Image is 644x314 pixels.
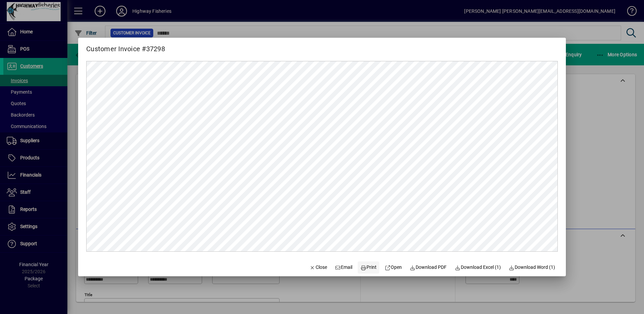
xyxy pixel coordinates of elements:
button: Download Word (1) [506,261,558,274]
a: Download PDF [407,261,450,274]
button: Close [307,261,330,274]
span: Download PDF [410,264,447,271]
span: Email [335,264,353,271]
span: Download Excel (1) [455,264,501,271]
a: Open [382,261,405,274]
span: Download Word (1) [509,264,555,271]
span: Open [385,264,402,271]
h2: Customer Invoice #37298 [78,38,173,54]
button: Email [332,261,355,274]
span: Print [360,264,377,271]
button: Download Excel (1) [452,261,504,274]
button: Print [358,261,379,274]
span: Close [310,264,327,271]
